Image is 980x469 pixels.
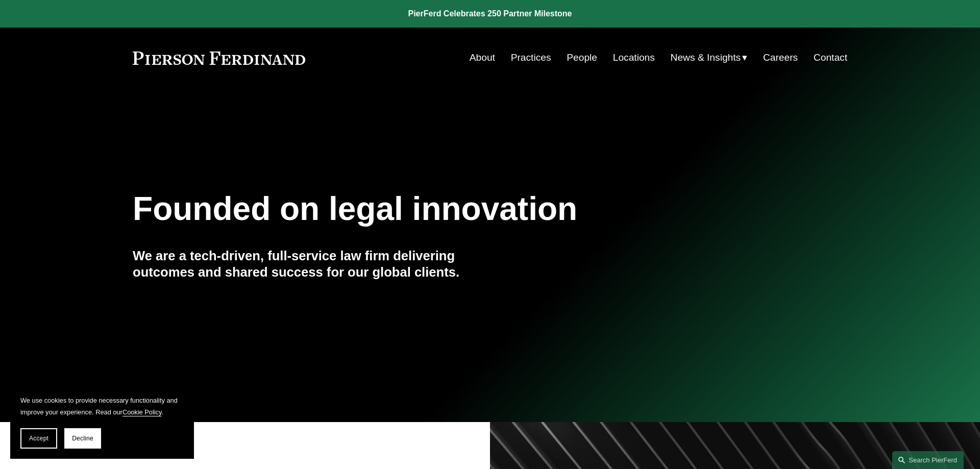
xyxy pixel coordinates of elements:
[814,48,847,67] a: Contact
[20,428,57,449] button: Accept
[567,48,597,67] a: People
[29,435,48,442] span: Accept
[511,48,551,67] a: Practices
[133,190,728,228] h1: Founded on legal innovation
[613,48,655,67] a: Locations
[671,49,741,67] span: News & Insights
[64,428,101,449] button: Decline
[122,408,162,416] a: Cookie Policy
[72,435,93,442] span: Decline
[763,48,798,67] a: Careers
[10,384,194,459] section: Cookie banner
[20,394,184,418] p: We use cookies to provide necessary functionality and improve your experience. Read our .
[470,48,495,67] a: About
[671,48,748,67] a: folder dropdown
[892,451,964,469] a: Search this site
[133,248,490,281] h4: We are a tech-driven, full-service law firm delivering outcomes and shared success for our global...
